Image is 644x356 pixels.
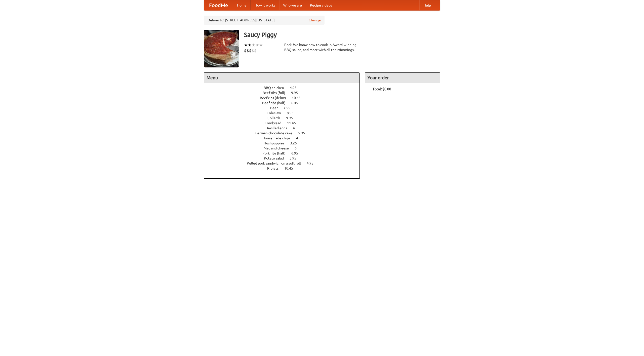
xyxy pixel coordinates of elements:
h3: Saucy Piggy [244,30,440,40]
span: Collards [267,116,285,120]
span: Hushpuppies [264,141,289,145]
a: German chocolate cake 5.95 [255,131,314,135]
span: 9.95 [291,91,303,95]
span: 4.95 [307,161,318,165]
span: Riblets [267,166,284,170]
a: Housemade chips 4 [262,136,307,140]
a: Pork ribs (half) 6.95 [262,151,307,155]
li: $ [254,48,257,53]
a: Collards 9.95 [267,116,302,120]
a: How it works [251,0,279,10]
a: Help [419,0,435,10]
li: ★ [255,42,259,48]
a: Mac and cheese 6 [264,146,306,150]
span: 5.95 [298,131,310,135]
span: BBQ chicken [264,86,289,90]
li: $ [247,48,249,53]
h4: Your order [365,73,440,83]
span: Beef ribs (delux) [260,96,291,100]
span: Housemade chips [262,136,295,140]
a: Potato salad 3.95 [264,156,306,160]
span: Pork ribs (half) [262,151,291,155]
b: Total: $0.00 [373,87,391,91]
a: Recipe videos [306,0,336,10]
a: Who we are [279,0,306,10]
span: Coleslaw [267,111,286,115]
span: 4 [296,136,303,140]
a: BBQ chicken 4.95 [264,86,306,90]
span: Pulled pork sandwich on a soft roll [247,161,306,165]
a: Beef ribs (delux) 10.45 [260,96,310,100]
li: ★ [244,42,248,48]
span: Beef ribs (full) [263,91,290,95]
a: Hushpuppies 3.25 [264,141,306,145]
a: Cornbread 11.45 [265,121,305,125]
span: Potato salad [264,156,289,160]
span: 10.45 [284,166,298,170]
span: 10.45 [292,96,306,100]
span: 4.95 [290,86,302,90]
span: 7.55 [284,106,295,110]
div: Deliver to: [STREET_ADDRESS][US_STATE] [204,16,325,25]
span: 9.95 [286,116,298,120]
a: Beer 7.55 [270,106,300,110]
img: angular.jpg [204,30,239,67]
a: Coleslaw 8.95 [267,111,303,115]
li: ★ [259,42,263,48]
span: 6.45 [291,101,303,105]
a: Beef ribs (half) 6.45 [262,101,307,105]
span: Cornbread [265,121,286,125]
li: $ [249,48,252,53]
span: Beer [270,106,283,110]
li: ★ [252,42,255,48]
span: 6.95 [291,151,303,155]
span: 11.45 [287,121,301,125]
a: Home [233,0,251,10]
a: Riblets 10.45 [267,166,302,170]
span: German chocolate cake [255,131,297,135]
span: 3.25 [290,141,302,145]
a: Devilled eggs 4 [265,126,304,130]
span: Beef ribs (half) [262,101,291,105]
span: 6 [295,146,302,150]
span: 4 [293,126,300,130]
h4: Menu [204,73,359,83]
span: Mac and cheese [264,146,294,150]
span: 3.95 [290,156,301,160]
li: $ [252,48,254,53]
a: Pulled pork sandwich on a soft roll 4.95 [247,161,323,165]
li: ★ [248,42,252,48]
a: Change [309,18,321,23]
a: FoodMe [204,0,233,10]
span: 8.95 [287,111,299,115]
span: Devilled eggs [265,126,292,130]
a: Beef ribs (full) 9.95 [263,91,307,95]
div: Pork. We know how to cook it. Award-winning BBQ sauce, and meat with all the trimmings. [284,42,360,52]
li: $ [244,48,247,53]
